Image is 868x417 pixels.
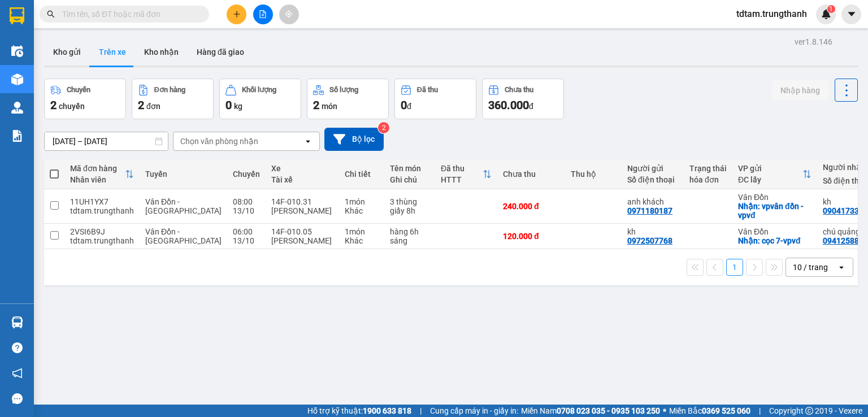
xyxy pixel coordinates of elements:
div: HTTT [441,175,483,184]
div: 0972507768 [627,236,672,245]
sup: 2 [378,122,389,133]
button: Đơn hàng2đơn [132,79,214,119]
button: Bộ lọc [324,128,384,151]
div: 13/10 [233,206,260,215]
span: aim [285,10,293,18]
img: warehouse-icon [11,73,23,85]
button: Chuyến2chuyến [44,79,126,119]
img: solution-icon [11,130,23,142]
strong: 0708 023 035 - 0935 103 250 [557,406,660,415]
div: Thu hộ [571,170,616,179]
div: Vân Đồn [738,193,811,202]
span: | [759,405,761,417]
button: 1 [726,259,743,276]
button: plus [227,5,246,24]
span: file-add [259,10,267,18]
div: tdtam.trungthanh [70,206,134,215]
div: kh [627,227,678,236]
div: Đơn hàng [154,86,185,94]
span: Miền Bắc [669,405,750,417]
span: đ [407,102,411,111]
strong: 1900 633 818 [363,406,411,415]
div: 11UH1YX7 [70,197,134,206]
span: Vân Đồn - [GEOGRAPHIC_DATA] [145,197,222,215]
div: Nhân viên [70,175,125,184]
span: đơn [146,102,160,111]
input: Select a date range. [45,132,168,150]
div: hóa đơn [689,175,727,184]
span: 0 [401,98,407,112]
div: tdtam.trungthanh [70,236,134,245]
div: 2VSI6B9J [70,227,134,236]
span: ⚪️ [663,409,666,413]
span: chuyến [59,102,85,111]
div: Chọn văn phòng nhận [180,136,258,147]
button: Kho nhận [135,38,188,66]
div: VP gửi [738,164,802,173]
div: Ghi chú [390,175,429,184]
button: caret-down [841,5,861,24]
svg: open [837,263,846,272]
div: Mã đơn hàng [70,164,125,173]
img: warehouse-icon [11,45,23,57]
th: Toggle SortBy [64,159,140,189]
div: Số điện thoại [627,175,678,184]
span: 0 [225,98,232,112]
div: Tên món [390,164,429,173]
div: Người gửi [627,164,678,173]
img: warehouse-icon [11,316,23,328]
div: Chưa thu [503,170,559,179]
button: Số lượng2món [307,79,389,119]
div: 0904173362 [823,206,868,215]
img: logo-vxr [10,7,24,24]
div: Chuyến [67,86,90,94]
div: anh khách [627,197,678,206]
span: copyright [805,407,813,415]
span: caret-down [847,9,857,19]
div: ĐC lấy [738,175,802,184]
span: 2 [138,98,144,112]
div: Khác [345,206,379,215]
span: Vân Đồn - [GEOGRAPHIC_DATA] [145,227,222,245]
div: Chuyến [233,170,260,179]
svg: open [303,137,313,146]
span: Miền Nam [521,405,660,417]
div: 1 món [345,197,379,206]
button: Hàng đã giao [188,38,253,66]
span: Cung cấp máy in - giấy in: [430,405,518,417]
div: hàng 6h sáng [390,227,429,245]
strong: 0369 525 060 [702,406,750,415]
span: notification [12,368,23,379]
span: 2 [313,98,319,112]
span: kg [234,102,242,111]
span: tdtam.trungthanh [727,7,816,21]
div: 14F-010.05 [271,227,333,236]
div: 13/10 [233,236,260,245]
div: 1 món [345,227,379,236]
button: aim [279,5,299,24]
span: 1 [829,5,833,13]
div: [PERSON_NAME] [271,206,333,215]
span: | [420,405,422,417]
div: Số lượng [329,86,358,94]
div: Chi tiết [345,170,379,179]
span: đ [529,102,533,111]
button: Trên xe [90,38,135,66]
div: Đã thu [417,86,438,94]
div: Chưa thu [505,86,533,94]
div: Khối lượng [242,86,276,94]
th: Toggle SortBy [732,159,817,189]
span: món [322,102,337,111]
img: icon-new-feature [821,9,831,19]
span: Hỗ trợ kỹ thuật: [307,405,411,417]
button: Chưa thu360.000đ [482,79,564,119]
div: Vân Đồn [738,227,811,236]
div: 0971180187 [627,206,672,215]
div: Tuyến [145,170,222,179]
div: 120.000 đ [503,232,559,241]
span: message [12,393,23,404]
div: ver 1.8.146 [795,36,832,48]
th: Toggle SortBy [435,159,497,189]
div: Trạng thái [689,164,727,173]
div: 0941258899 [823,236,868,245]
